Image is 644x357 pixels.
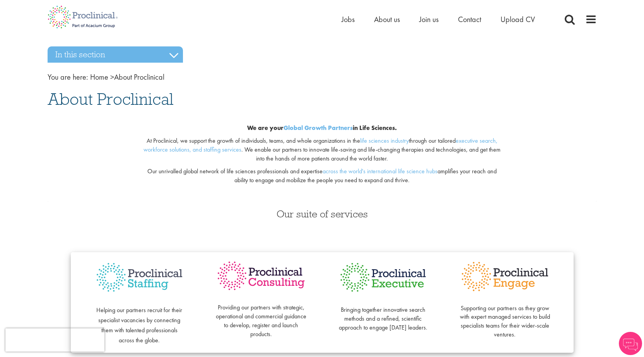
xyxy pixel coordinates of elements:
[460,260,550,293] img: Proclinical Engage
[460,295,550,339] p: Supporting our partners as they grow with expert managed services to build specialists teams for ...
[374,14,400,24] a: About us
[94,260,185,295] img: Proclinical Staffing
[360,137,409,145] a: life sciences industry
[141,167,503,185] p: Our unrivalled global network of life sciences professionals and expertise amplifies your reach a...
[48,72,88,82] span: You are here:
[48,209,597,219] h3: Our suite of services
[48,46,183,63] h3: In this section
[143,137,497,154] a: executive search, workforce solutions, and staffing services
[216,295,307,339] p: Providing our partners with strategic, operational and commercial guidance to develop, register a...
[458,14,481,24] a: Contact
[619,332,642,355] img: Chatbot
[96,306,182,344] span: Helping our partners recruit for their specialist vacancies by connecting them with talented prof...
[323,167,437,175] a: across the world's international life science hubs
[284,124,353,132] a: Global Growth Partners
[247,124,397,132] b: We are your in Life Sciences.
[5,328,104,352] iframe: reCAPTCHA
[501,14,535,24] a: Upload CV
[338,260,429,295] img: Proclinical Executive
[216,260,307,292] img: Proclinical Consulting
[110,72,114,82] span: >
[48,89,173,109] span: About Proclinical
[342,14,355,24] a: Jobs
[90,72,164,82] span: About Proclinical
[141,137,503,163] p: At Proclinical, we support the growth of individuals, teams, and whole organizations in the throu...
[419,14,439,24] a: Join us
[338,297,429,332] p: Bringing together innovative search methods and a refined, scientific approach to engage [DATE] l...
[90,72,108,82] a: breadcrumb link to Home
